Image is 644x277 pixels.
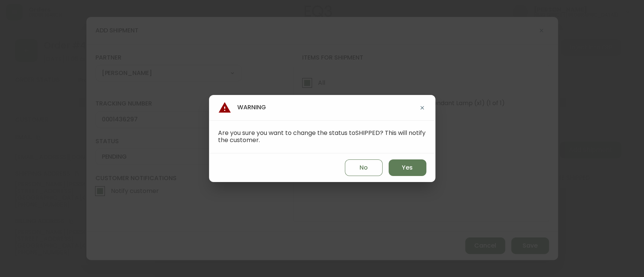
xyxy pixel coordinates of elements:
span: Are you sure you want to change the status to SHIPPED ? This will notify the customer. [218,129,426,144]
button: Yes [389,159,426,176]
h4: Warning [218,101,266,114]
button: No [345,159,383,176]
span: Yes [402,164,413,172]
span: No [360,164,368,172]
